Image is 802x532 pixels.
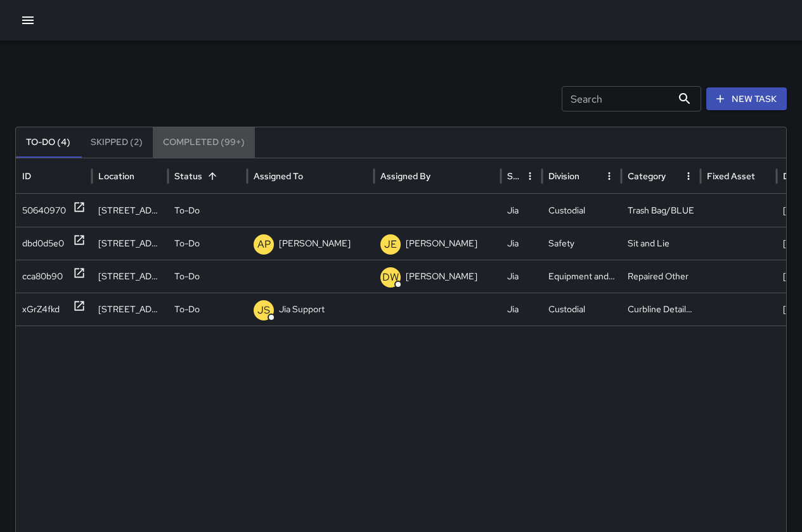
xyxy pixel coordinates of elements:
[600,167,618,185] button: Division column menu
[621,260,701,293] div: Repaired Other
[406,260,477,293] p: [PERSON_NAME]
[542,194,621,227] div: Custodial
[628,170,666,182] div: Category
[542,293,621,326] div: Custodial
[406,227,477,260] p: [PERSON_NAME]
[257,303,270,318] p: JS
[92,260,168,293] div: 2476 Kalākaua Avenue
[621,194,701,227] div: Trash Bag/BLUE
[92,227,168,260] div: 2420 Kalākaua Avenue
[22,260,63,293] div: cca80b90
[542,260,621,293] div: Equipment and Vehicles
[174,194,200,227] p: To-Do
[548,170,579,182] div: Division
[98,170,134,182] div: Location
[501,194,542,227] div: Jia
[22,293,60,326] div: xGrZ4fkd
[257,237,271,252] p: AP
[153,127,255,158] button: Completed (99+)
[174,293,200,326] p: To-Do
[174,170,202,182] div: Status
[279,227,351,260] p: [PERSON_NAME]
[174,227,200,260] p: To-Do
[254,170,303,182] div: Assigned To
[521,167,539,185] button: Source column menu
[621,227,701,260] div: Sit and Lie
[204,167,221,185] button: Sort
[174,260,200,293] p: To-Do
[81,127,153,158] button: Skipped (2)
[22,227,64,260] div: dbd0d5e0
[621,293,701,326] div: Curbline Detailed
[680,167,697,185] button: Category column menu
[501,260,542,293] div: Jia
[706,87,787,111] button: New Task
[707,170,755,182] div: Fixed Asset
[22,194,66,227] div: 50640970
[542,227,621,260] div: Safety
[92,194,168,227] div: 227 Lewers Street
[92,293,168,326] div: 1716 Ocean Avenue
[279,293,325,326] p: Jia Support
[501,293,542,326] div: Jia
[501,227,542,260] div: Jia
[22,170,31,182] div: ID
[16,127,81,158] button: To-Do (4)
[507,170,520,182] div: Source
[384,237,397,252] p: JE
[380,170,430,182] div: Assigned By
[382,270,399,285] p: DW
